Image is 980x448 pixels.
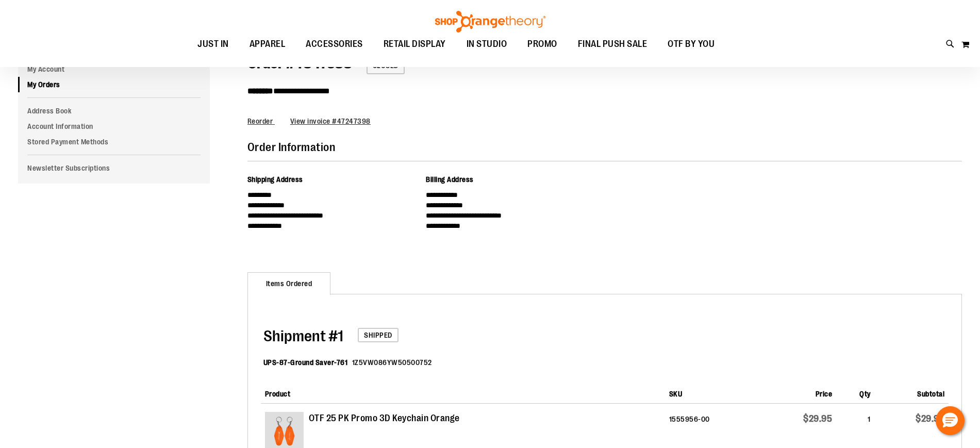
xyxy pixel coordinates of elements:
span: View invoice # [290,117,337,125]
a: My Account [18,61,210,77]
span: PROMO [527,32,557,56]
span: ACCESSORIES [306,32,363,56]
a: JUST IN [187,32,239,56]
a: Stored Payment Methods [18,134,210,150]
span: 1 [263,327,343,345]
th: Qty [836,380,875,404]
span: OTF BY YOU [668,32,715,56]
a: ACCESSORIES [295,32,373,56]
span: IN STUDIO [467,32,507,56]
span: JUST IN [197,32,229,56]
dd: 1Z5VW086YW50500752 [352,357,432,368]
a: Reorder [247,117,275,125]
a: Address Book [18,103,210,119]
span: $29.95 [803,413,832,424]
span: RETAIL DISPLAY [384,32,446,56]
span: Order Information [247,141,336,154]
span: Reorder [247,117,273,125]
span: Shipment # [263,327,338,345]
a: IN STUDIO [456,32,518,56]
span: Billing Address [426,175,474,184]
th: Product [261,380,665,404]
span: Shipped [358,328,398,342]
a: FINAL PUSH SALE [568,32,658,56]
span: $29.95 [916,413,944,424]
th: Subtotal [875,380,949,404]
strong: Items Ordered [247,272,331,295]
a: Account Information [18,119,210,134]
a: My Orders [18,77,210,92]
a: PROMO [517,32,568,56]
a: RETAIL DISPLAY [373,32,456,56]
button: Hello, have a question? Let’s chat. [936,406,965,435]
img: Shop Orangetheory [434,11,547,32]
a: Newsletter Subscriptions [18,160,210,176]
span: Shipping Address [247,175,303,184]
span: FINAL PUSH SALE [578,32,647,56]
a: APPAREL [239,32,296,56]
strong: OTF 25 PK Promo 3D Keychain Orange [309,412,460,425]
span: APPAREL [250,32,286,56]
dt: UPS-87-Ground Saver-761 [263,357,348,368]
a: View invoice #47247398 [290,117,371,125]
a: OTF BY YOU [657,32,725,56]
th: SKU [665,380,762,404]
th: Price [762,380,836,404]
